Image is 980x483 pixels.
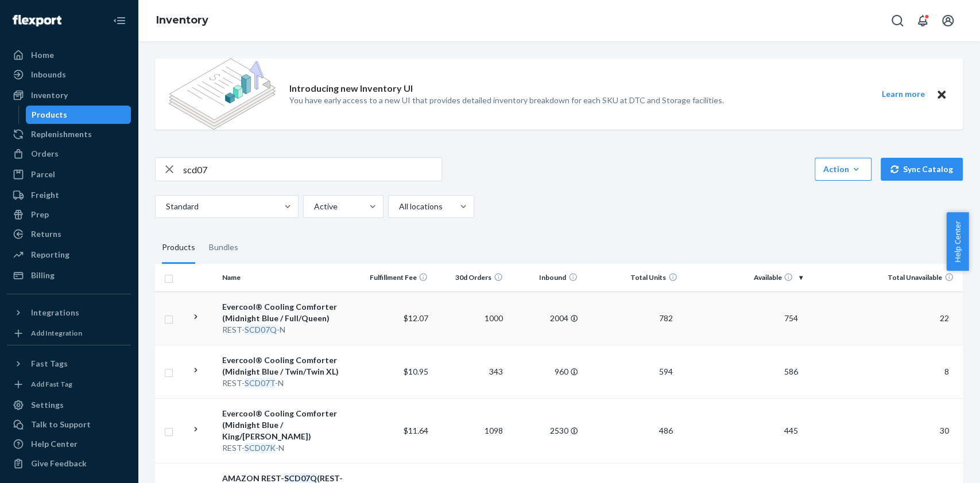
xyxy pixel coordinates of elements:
div: Home [31,49,54,61]
button: Sync Catalog [881,158,963,181]
div: Inventory [31,89,68,101]
button: Fast Tags [7,355,131,373]
span: 486 [654,426,677,435]
td: 2530 [508,398,582,463]
em: SCD07T [245,378,275,388]
a: Prep [7,205,131,224]
div: Billing [31,270,55,281]
button: Integrations [7,303,131,322]
a: Home [7,46,131,64]
em: SCD07Q [245,325,277,334]
span: 754 [779,313,802,323]
span: 586 [779,367,802,376]
div: Help Center [31,438,78,450]
div: REST- -N [222,324,353,336]
div: Orders [31,148,59,159]
td: 2004 [508,291,582,345]
th: Name [218,264,358,291]
div: Parcel [31,169,55,180]
span: 30 [935,426,954,435]
img: Flexport logo [13,15,61,26]
button: Action [815,158,871,181]
button: Open notifications [911,9,934,32]
button: Open Search Box [886,9,909,32]
a: Freight [7,186,131,204]
a: Inbounds [7,65,131,84]
span: 594 [654,367,677,376]
button: Close Navigation [108,9,131,32]
a: Products [26,106,131,124]
th: Inbound [508,264,582,291]
a: Parcel [7,165,131,184]
div: Freight [31,189,59,201]
td: 343 [432,345,507,398]
div: Products [162,232,195,264]
div: Fast Tags [31,358,68,369]
div: Action [823,163,863,175]
div: REST- -N [222,442,353,454]
input: Active [313,201,314,212]
input: Search inventory by name or sku [183,158,441,181]
a: Talk to Support [7,415,131,434]
span: 8 [940,367,954,376]
td: 1098 [432,398,507,463]
div: Give Feedback [31,458,87,469]
div: Inbounds [31,69,66,80]
a: Replenishments [7,125,131,143]
a: Orders [7,145,131,163]
button: Open account menu [936,9,959,32]
span: 782 [654,313,677,323]
th: Total Unavailable [807,264,963,291]
div: Evercool® Cooling Comforter (Midnight Blue / King/[PERSON_NAME]) [222,408,353,442]
span: $10.95 [403,367,428,376]
td: 1000 [432,291,507,345]
div: Prep [31,209,49,220]
a: Settings [7,396,131,414]
ol: breadcrumbs [147,4,218,37]
th: Fulfillment Fee [358,264,432,291]
div: REST- -N [222,377,353,389]
input: All locations [398,201,399,212]
a: Inventory [7,86,131,104]
input: Standard [165,201,166,212]
div: Reporting [31,249,69,260]
a: Help Center [7,435,131,453]
button: Close [934,87,949,102]
span: $11.64 [403,426,428,435]
button: Help Center [946,212,969,271]
button: Learn more [874,87,932,102]
td: 960 [508,345,582,398]
span: 445 [779,426,802,435]
a: Inventory [156,14,208,26]
em: SCD07Q [284,473,317,483]
div: Add Integration [31,328,82,338]
a: Add Integration [7,326,131,340]
div: Evercool® Cooling Comforter (Midnight Blue / Full/Queen) [222,301,353,324]
div: Returns [31,228,61,240]
p: You have early access to a new UI that provides detailed inventory breakdown for each SKU at DTC ... [289,95,724,106]
button: Give Feedback [7,454,131,473]
th: 30d Orders [432,264,507,291]
em: SCD07K [245,443,276,453]
div: Replenishments [31,128,92,140]
div: Add Fast Tag [31,379,72,389]
th: Available [682,264,807,291]
img: new-reports-banner-icon.82668bd98b6a51aee86340f2a7b77ae3.png [169,59,276,130]
th: Total Units [582,264,682,291]
div: Talk to Support [31,419,91,430]
div: Settings [31,399,64,411]
div: Integrations [31,307,79,318]
span: $12.07 [403,313,428,323]
div: Evercool® Cooling Comforter (Midnight Blue / Twin/Twin XL) [222,355,353,377]
a: Reporting [7,246,131,264]
span: 22 [935,313,954,323]
a: Billing [7,266,131,285]
a: Returns [7,225,131,243]
p: Introducing new Inventory UI [289,82,413,95]
div: Bundles [209,232,238,264]
div: Products [32,109,67,120]
a: Add Fast Tag [7,377,131,391]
